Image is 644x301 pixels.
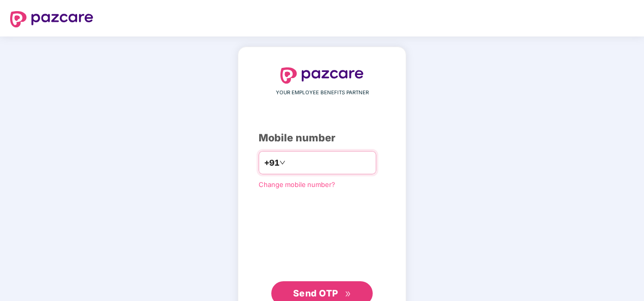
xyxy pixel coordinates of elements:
span: down [279,160,285,166]
span: Send OTP [293,288,338,298]
a: Change mobile number? [259,180,335,189]
span: +91 [264,157,279,169]
span: double-right [345,291,351,297]
img: logo [10,11,93,27]
span: YOUR EMPLOYEE BENEFITS PARTNER [276,89,369,97]
div: Mobile number [259,130,385,146]
img: logo [280,67,364,84]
